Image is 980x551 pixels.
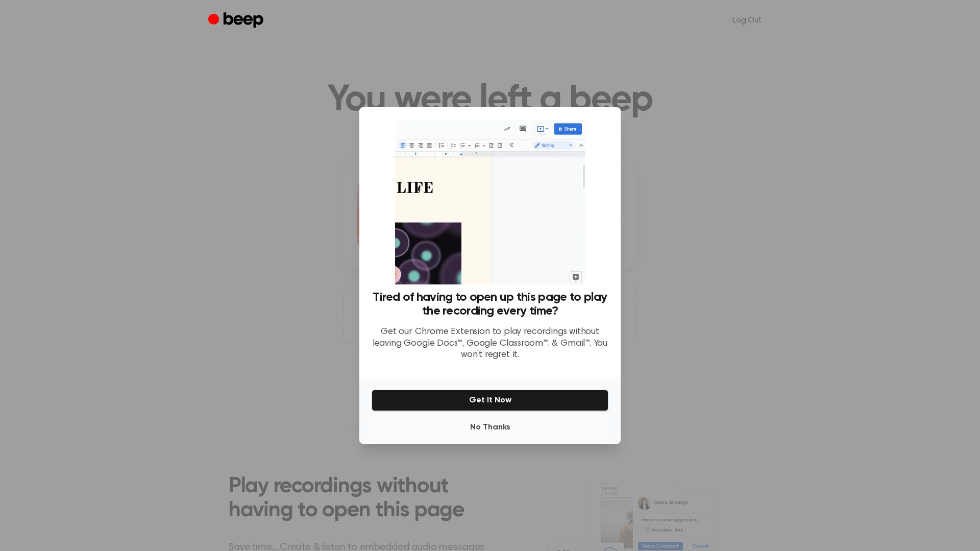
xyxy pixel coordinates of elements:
h3: Tired of having to open up this page to play the recording every time? [372,291,608,318]
p: Get our Chrome Extension to play recordings without leaving Google Docs™, Google Classroom™, & Gm... [372,326,608,361]
a: Log Out [722,8,772,33]
button: No Thanks [372,417,608,438]
a: Beep [208,11,266,31]
button: Get It Now [372,390,608,411]
img: Beep extension in action [395,119,584,284]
